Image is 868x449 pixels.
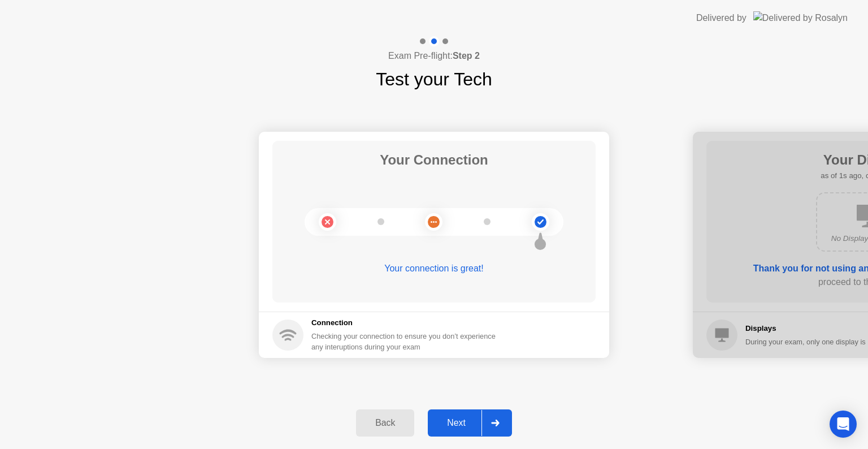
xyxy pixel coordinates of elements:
b: Step 2 [453,51,480,61]
div: Checking your connection to ensure you don’t experience any interuptions during your exam [311,331,502,352]
img: Delivered by Rosalyn [753,11,848,24]
div: Open Intercom Messenger [830,411,857,438]
h5: Connection [311,317,502,329]
button: Next [428,409,512,437]
h1: Test your Tech [376,66,492,93]
div: Your connection is great! [272,262,596,275]
div: Back [359,418,411,428]
h4: Exam Pre-flight: [388,49,480,63]
div: Delivered by [696,11,747,25]
button: Back [356,409,414,437]
h1: Your Connection [380,150,488,170]
div: Next [431,418,481,428]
